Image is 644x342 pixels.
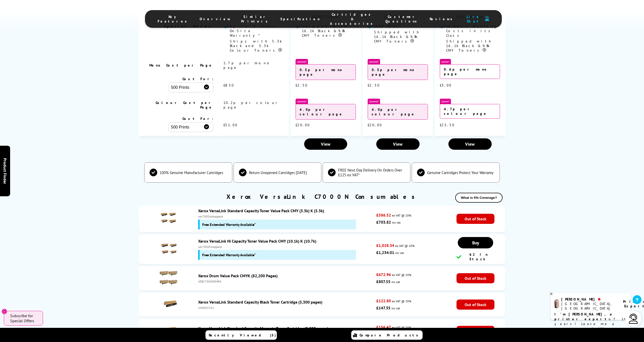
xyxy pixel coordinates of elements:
span: Free Extended Warranty Available* [202,222,256,227]
a: Xerox VersaLink Standard Capacity Black Toner Cartridge (5,300 pages) [198,300,322,305]
span: Genuine Cartridges Protect Your Warranty [427,170,493,175]
strong: £672.96 [376,272,391,277]
span: 100% Genuine Manufacturer Cartridges [160,170,223,175]
a: Xerox VersaLink Standard Capacity Magenta Toner Cartridge (3,300 pages) [198,326,328,331]
strong: £1,028.34 [376,243,394,248]
button: What is 5% Coverage? [455,193,503,203]
img: user-headset-duotone.svg [485,16,489,21]
a: View [376,138,420,150]
div: XERC7000DRMPK [198,280,374,283]
div: 0.5p per mono page [368,64,428,80]
div: 0.6p per mono page [440,64,500,79]
div: xer7000hicappack [198,245,374,249]
span: ex VAT @ 20% [392,213,411,217]
span: Out of Stock [456,214,494,224]
strong: £122.80 [376,298,391,303]
span: Return Unopened Cartridges [DATE] [249,170,307,175]
span: ex VAT @ 20% [392,273,411,277]
div: 0.5p per mono page [296,64,356,80]
span: Lowest! [368,59,380,64]
span: ex VAT @ 20% [392,326,411,329]
span: FREE Next Day Delivery On Orders Over £125 ex VAT* [338,168,405,177]
strong: £703.82 [376,220,391,225]
span: Lowest! [296,99,308,104]
span: £51.00 [223,123,238,127]
span: Lowest! [296,59,308,64]
button: Close [2,309,7,314]
span: Subscribe for Special Offers [10,313,38,323]
span: Up to 5 Years On-Site Warranty* [230,24,278,38]
a: Xerox VersaLink Standard Capacity Toner Value Pack CMY (3.3k) K (5.3k) [198,208,324,213]
span: inc vat [395,251,404,255]
a: View [448,138,492,150]
span: £23.50 [440,123,455,127]
span: £20.00 [368,123,382,127]
span: Lowest Running Costs in its Class [446,24,498,38]
a: Recently Viewed (5) [205,330,277,340]
span: Product Finder [3,158,8,184]
strong: £1,234.01 [376,250,394,255]
span: Compare Products [360,333,421,337]
div: 4.7p per colour page [440,104,500,119]
div: 106R03761 [198,306,374,310]
div: 62 In Stock [456,252,494,261]
span: Cost For: [182,77,213,81]
a: Xerox VersaLink Hi Capacity Toner Value Pack CMY (10.1k) K (10.7k) [198,239,316,244]
span: Free Extended Warranty Available* [202,252,256,257]
b: I'm [PERSON_NAME], a printer expert [554,312,613,321]
span: Key Features [158,14,190,24]
div: [GEOGRAPHIC_DATA], [GEOGRAPHIC_DATA] [561,302,617,311]
span: ex VAT @ 20% [392,299,411,303]
img: Xerox Drum Value Pack CMYK (82,200 Pages) [160,269,177,287]
span: Overview [200,17,231,21]
span: Lower! [440,99,451,104]
div: 4.0p per colour page [368,104,428,120]
strong: £156.47 [376,325,391,330]
span: Mono Cost per Page [149,63,213,68]
span: Recently Viewed (5) [209,333,276,337]
a: Compare Products [351,330,423,340]
img: ashley-livechat.png [554,300,559,308]
span: 10.2p per colour page [223,100,279,110]
span: View [393,141,403,147]
span: Specification [280,17,320,21]
span: Live Chat [465,14,482,24]
strong: £807.55 [376,279,390,284]
div: xer7000stdcappack [198,215,374,218]
strong: £147.35 [376,305,390,310]
span: Lower! [440,59,451,64]
span: inc vat [391,306,400,310]
span: Shipped with 16.1k Black & 9.8k CMY Toners [446,39,492,53]
span: inc vat [392,221,401,224]
p: of 14 years! Leave me a message and I'll respond ASAP [554,312,627,336]
a: Xerox VersaLink C7000N Consumables [226,193,418,201]
span: Shipped with 16.1k Black & 9.8k CMY Toners [302,24,348,38]
span: 1.7p per mono page [223,61,272,70]
span: Ships with 5.3k Black and 3.3k Colour Toners [230,39,282,53]
a: View [304,138,347,150]
span: £20.00 [296,123,310,127]
span: inc vat [391,280,400,284]
a: Xerox Drum Value Pack CMYK (82,200 Pages) [198,273,278,278]
span: £2.50 [368,83,380,88]
span: View [321,141,330,147]
span: ex VAT @ 20% [395,244,414,248]
span: Reviews [430,17,455,21]
span: Out of Stock [456,300,494,310]
img: Xerox VersaLink Standard Capacity Toner Value Pack CMY (3.3k) K (5.3k) [160,209,177,227]
span: Cost For: [182,116,213,121]
img: user-headset-light.svg [628,314,638,324]
span: Out of Stock [456,273,494,283]
img: Xerox VersaLink Standard Capacity Magenta Toner Cartridge (3,300 pages) [160,322,177,339]
span: Shipped with 16.1k Black & 9.8k CMY Toners [374,30,420,44]
img: Xerox VersaLink Hi Capacity Toner Value Pack CMY (10.1k) K (10.7k) [160,240,177,258]
div: 4.0p per colour page [296,104,356,120]
span: £3.00 [440,83,452,88]
span: Customer Questions [385,14,420,24]
img: Xerox VersaLink Standard Capacity Black Toner Cartridge (5,300 pages) [160,295,177,313]
span: Buy [472,240,479,246]
strong: £586.52 [376,212,391,218]
span: Colour Cost per Page [156,100,213,110]
span: £8.50 [223,83,234,88]
div: [PERSON_NAME] [561,297,617,302]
